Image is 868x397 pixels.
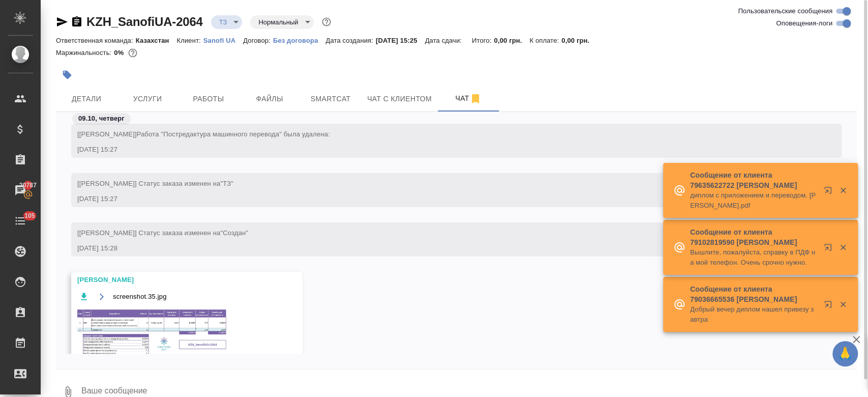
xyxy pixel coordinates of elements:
[255,18,301,26] button: Нормальный
[425,37,464,44] p: Дата сдачи:
[690,304,817,325] p: Добрый вечер диплом нашел привезу завтра
[211,15,243,29] div: ТЗ
[690,284,817,304] p: Сообщение от клиента 79036665536 [PERSON_NAME]
[77,243,806,253] div: [DATE] 15:28
[184,93,233,105] span: Работы
[77,275,267,285] div: [PERSON_NAME]
[216,18,230,26] button: ТЗ
[529,37,561,44] p: К оплате:
[561,37,597,44] p: 0,00 грн.
[71,16,83,28] button: Скопировать ссылку
[273,37,326,44] p: Без договора
[250,15,313,29] div: ТЗ
[62,93,111,105] span: Детали
[818,180,842,205] button: Открыть в новой вкладке
[818,237,842,262] button: Открыть в новой вкладке
[95,290,108,303] button: Открыть на драйве
[77,130,330,138] span: [[PERSON_NAME]]
[469,93,482,105] svg: Отписаться
[690,227,817,247] p: Сообщение от клиента 79102819590 [PERSON_NAME]
[690,247,817,268] p: Вышлите, пожалуйста, справку в ПДФ на мой телефон. Очень срочно нужно.
[245,93,294,105] span: Файлы
[77,290,90,303] button: Скачать
[113,292,167,302] span: screenshot.35.jpg
[77,145,806,155] div: [DATE] 15:27
[56,64,78,86] button: Добавить тэг
[306,93,355,105] span: Smartcat
[176,37,203,44] p: Клиент:
[123,93,172,105] span: Услуги
[776,18,832,29] span: Оповещения-логи
[114,49,126,56] p: 0%
[56,49,114,56] p: Маржинальность:
[832,186,853,195] button: Закрыть
[738,6,832,16] span: Пользовательские сообщения
[472,37,494,44] p: Итого:
[832,243,853,252] button: Закрыть
[220,180,233,187] span: "ТЗ"
[444,92,493,105] span: Чат
[136,37,177,44] p: Казахстан
[690,190,817,211] p: диплом с приложением и переводом. [PERSON_NAME].pdf
[203,37,243,44] p: Sanofi UA
[78,114,125,124] p: 09.10, четверг
[126,46,139,60] button: 0.00 RUB;
[367,93,432,105] span: Чат с клиентом
[13,180,43,190] span: 20787
[832,300,853,309] button: Закрыть
[203,36,243,44] a: Sanofi UA
[376,37,425,44] p: [DATE] 15:25
[273,36,326,44] a: Без договора
[77,194,806,204] div: [DATE] 15:27
[86,15,203,29] a: KZH_SanofiUA-2064
[137,130,330,138] span: Работа "Постредактура машинного перевода" была удалена:
[243,37,273,44] p: Договор:
[220,229,248,237] span: "Создан"
[56,16,68,28] button: Скопировать ссылку для ЯМессенджера
[3,208,38,234] a: 105
[494,37,529,44] p: 0,00 грн.
[77,229,248,237] span: [[PERSON_NAME]] Статус заказа изменен на
[18,211,41,221] span: 105
[818,294,842,319] button: Открыть в новой вкладке
[3,178,38,203] a: 20787
[690,170,817,190] p: Сообщение от клиента 79635622722 [PERSON_NAME]
[77,180,233,187] span: [[PERSON_NAME]] Статус заказа изменен на
[325,37,375,44] p: Дата создания:
[56,37,136,44] p: Ответственная команда:
[77,308,230,360] img: screenshot.35.jpg
[320,15,333,29] button: Доп статусы указывают на важность/срочность заказа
